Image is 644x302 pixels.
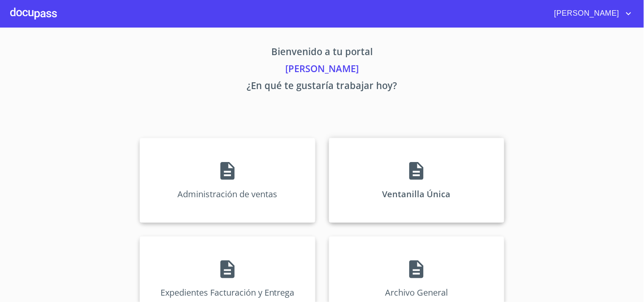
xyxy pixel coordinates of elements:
p: ¿En qué te gustaría trabajar hoy? [61,78,584,95]
p: Bienvenido a tu portal [61,45,584,62]
p: Ventanilla Única [382,188,451,200]
p: [PERSON_NAME] [61,62,584,78]
button: account of current user [548,7,634,20]
p: Expedientes Facturación y Entrega [160,287,295,298]
p: Archivo General [385,287,448,298]
span: [PERSON_NAME] [548,7,624,20]
p: Administración de ventas [177,188,277,200]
